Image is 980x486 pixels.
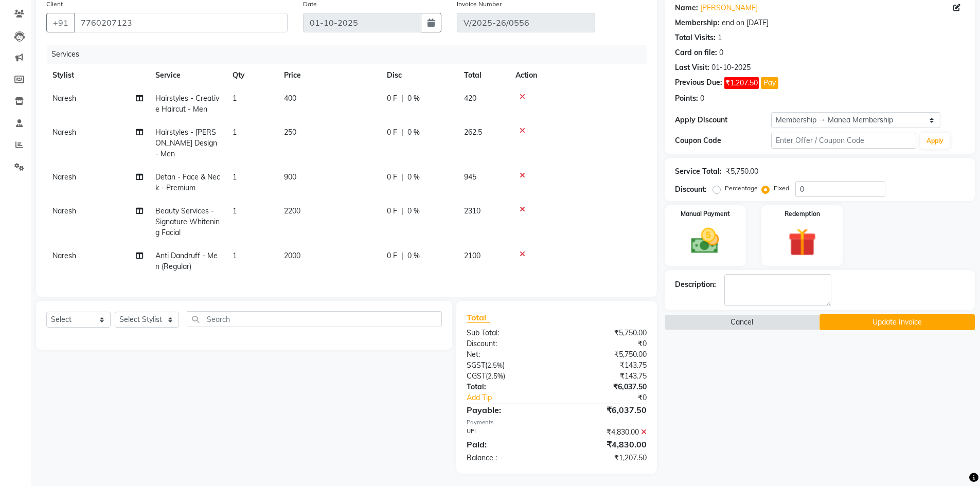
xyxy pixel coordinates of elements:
div: ₹6,037.50 [557,382,654,392]
span: 0 % [407,93,420,104]
label: Redemption [785,209,820,219]
span: 400 [284,94,296,103]
input: Search [187,311,442,327]
span: Beauty Services - Signature Whitening Facial [155,206,220,237]
span: Naresh [52,251,76,260]
span: 0 % [407,172,420,183]
span: Naresh [52,94,76,103]
span: 2000 [284,251,300,260]
span: 1 [233,206,237,215]
span: SGST [467,361,485,370]
div: Previous Due: [675,77,722,89]
span: 1 [233,94,237,103]
div: Last Visit: [675,62,709,73]
span: 0 % [407,206,420,217]
button: +91 [46,13,75,32]
div: 1 [718,32,722,43]
th: Stylist [46,64,149,87]
span: 0 F [387,206,397,217]
div: Service Total: [675,166,722,177]
div: ₹0 [573,392,654,403]
div: Net: [459,349,557,360]
div: Discount: [675,184,707,195]
button: Update Invoice [819,314,975,330]
label: Manual Payment [681,209,730,219]
span: Total [467,312,490,323]
th: Price [278,64,381,87]
div: Payments [467,418,646,427]
div: Card on file: [675,47,717,58]
span: CGST [467,371,486,381]
span: 262.5 [464,128,482,137]
div: ( ) [459,360,557,371]
div: Points: [675,93,698,104]
span: | [401,172,403,183]
label: Fixed [774,184,789,193]
th: Action [509,64,647,87]
div: Name: [675,3,698,13]
span: | [401,250,403,261]
span: 2310 [464,206,480,215]
div: ₹0 [557,338,654,349]
input: Enter Offer / Coupon Code [771,133,916,149]
div: end on [DATE] [722,17,769,28]
span: 0 F [387,93,397,104]
input: Search by Name/Mobile/Email/Code [74,13,288,32]
span: | [401,93,403,104]
a: Add Tip [459,392,573,403]
span: 1 [233,172,237,182]
div: Sub Total: [459,328,557,338]
div: Coupon Code [675,135,772,146]
div: ₹5,750.00 [557,349,654,360]
span: Naresh [52,206,76,215]
span: 0 F [387,127,397,138]
div: Apply Discount [675,115,772,125]
span: 2.5% [488,372,503,380]
div: Discount: [459,338,557,349]
div: ₹5,750.00 [557,328,654,338]
span: | [401,206,403,217]
button: Pay [761,77,778,89]
button: Apply [920,133,950,149]
span: 250 [284,128,296,137]
span: Hairstyles - Creative Haircut - Men [155,94,219,114]
th: Total [458,64,509,87]
span: 420 [464,94,476,103]
span: Detan - Face & Neck - Premium [155,172,220,192]
div: UPI [459,427,557,438]
span: 2200 [284,206,300,215]
span: 1 [233,128,237,137]
div: 0 [719,47,723,58]
div: Services [47,45,654,64]
span: Naresh [52,172,76,182]
div: Balance : [459,453,557,463]
span: ₹1,207.50 [724,77,759,89]
label: Percentage [725,184,758,193]
div: Total Visits: [675,32,716,43]
div: ₹4,830.00 [557,438,654,451]
div: ( ) [459,371,557,382]
th: Disc [381,64,458,87]
th: Qty [226,64,278,87]
span: 2.5% [487,361,503,369]
div: 0 [700,93,704,104]
div: ₹143.75 [557,371,654,382]
div: Paid: [459,438,557,451]
span: Hairstyles - [PERSON_NAME] Design - Men [155,128,217,158]
span: 2100 [464,251,480,260]
img: _cash.svg [682,225,728,257]
span: 0 % [407,127,420,138]
button: Cancel [665,314,820,330]
span: 945 [464,172,476,182]
span: 1 [233,251,237,260]
div: ₹6,037.50 [557,404,654,416]
div: Membership: [675,17,720,28]
th: Service [149,64,226,87]
div: ₹1,207.50 [557,453,654,463]
img: _gift.svg [779,225,825,260]
div: ₹143.75 [557,360,654,371]
span: 0 % [407,250,420,261]
div: Description: [675,279,716,290]
div: 01-10-2025 [711,62,751,73]
div: ₹5,750.00 [726,166,758,177]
